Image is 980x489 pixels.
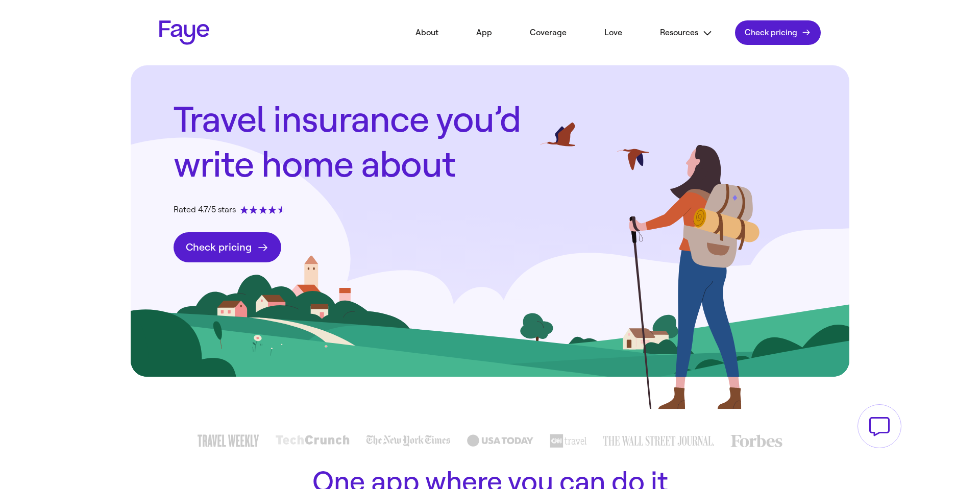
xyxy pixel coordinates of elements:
a: Check pricing [174,232,281,262]
a: App [461,21,507,44]
a: Faye Logo [159,20,209,45]
a: About [400,21,454,44]
div: Rated 4.7/5 stars [174,204,286,216]
a: Check pricing [735,20,821,45]
a: Coverage [514,21,582,44]
span: Check pricing [745,28,797,38]
a: Love [589,21,638,44]
span: Check pricing [186,241,252,254]
button: Resources [645,21,728,44]
h1: Travel insurance you’d write home about [174,98,541,187]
